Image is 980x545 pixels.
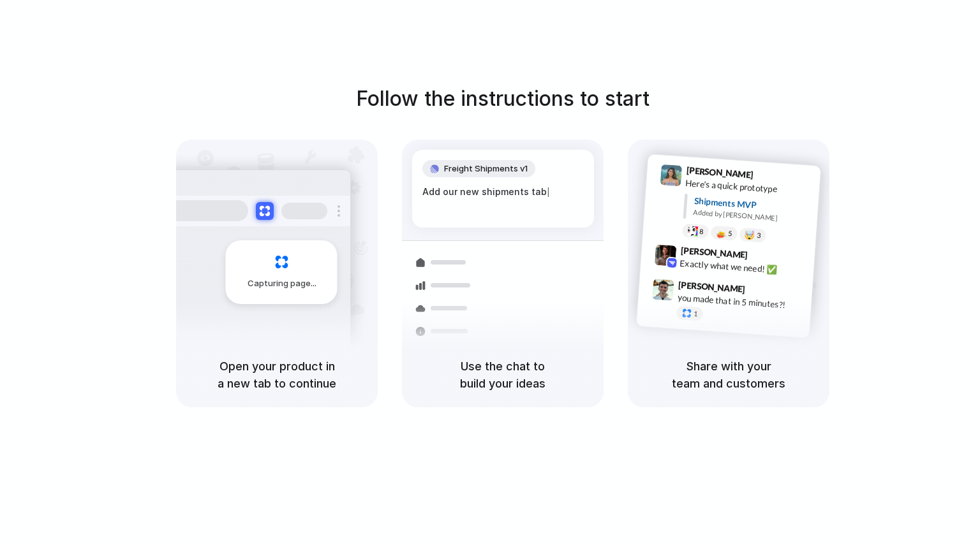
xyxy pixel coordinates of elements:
h5: Open your product in a new tab to continue [191,358,362,392]
h1: Follow the instructions to start [356,84,650,114]
div: Add our new shipments tab [422,185,584,199]
span: | [547,187,550,197]
div: Added by [PERSON_NAME] [693,207,810,226]
h5: Share with your team and customers [643,358,814,392]
span: [PERSON_NAME] [686,163,754,182]
div: Shipments MVP [694,194,812,215]
span: 9:42 AM [752,249,778,265]
span: 3 [757,232,761,239]
span: Freight Shipments v1 [444,163,528,175]
span: 8 [699,228,704,235]
span: 9:47 AM [749,284,775,299]
span: Capturing page [248,277,318,290]
span: 5 [728,229,732,236]
div: Here's a quick prototype [685,176,813,198]
div: 🤯 [745,230,755,240]
h5: Use the chat to build your ideas [417,358,588,392]
span: [PERSON_NAME] [678,277,746,296]
span: 9:41 AM [757,169,783,184]
span: [PERSON_NAME] [680,243,748,261]
div: Exactly what we need! ✅ [679,256,807,278]
div: you made that in 5 minutes?! [677,291,805,312]
span: 1 [694,310,698,317]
